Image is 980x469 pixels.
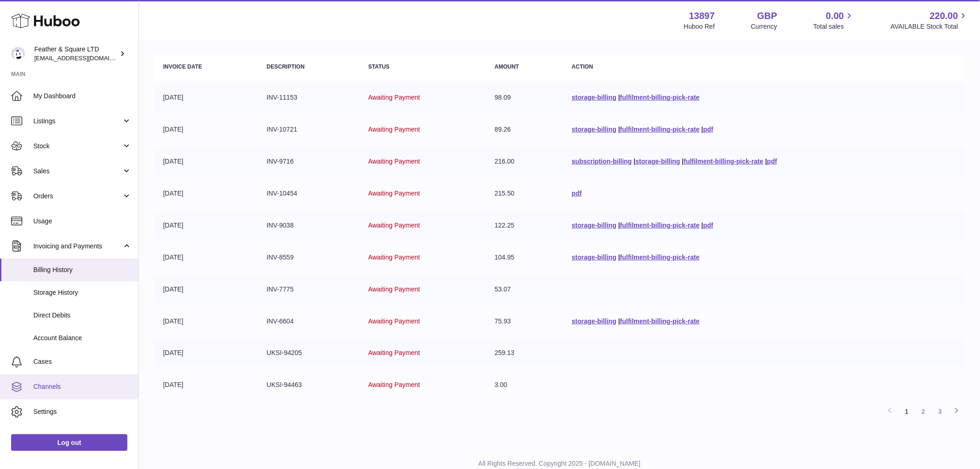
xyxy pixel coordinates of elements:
[154,276,258,303] td: [DATE]
[684,158,764,165] a: fulfilment-billing-pick-rate
[33,242,122,251] span: Invoicing and Payments
[813,22,854,31] span: Total sales
[34,45,118,63] div: Feather & Square LTD
[485,116,563,143] td: 89.26
[33,311,132,320] span: Direct Debits
[485,212,563,239] td: 122.25
[33,92,132,101] span: My Dashboard
[704,222,714,229] a: pdf
[618,254,620,261] span: |
[813,10,854,31] a: 0.00 Total sales
[258,339,359,367] td: UKSI-94205
[618,317,620,325] span: |
[146,459,973,468] p: All Rights Reserved. Copyright 2025 - [DOMAIN_NAME]
[572,94,616,101] a: storage-billing
[154,84,258,111] td: [DATE]
[258,308,359,335] td: INV-6604
[572,317,616,325] a: storage-billing
[485,84,563,111] td: 98.09
[485,244,563,271] td: 104.95
[258,148,359,175] td: INV-9716
[368,254,420,261] span: Awaiting Payment
[258,371,359,399] td: UKSI-94463
[704,126,714,133] a: pdf
[618,126,620,133] span: |
[154,148,258,175] td: [DATE]
[572,126,616,133] a: storage-billing
[485,371,563,399] td: 3.00
[33,357,132,366] span: Cases
[891,22,969,31] span: AVAILABLE Stock Total
[267,63,305,70] strong: Description
[572,190,582,197] a: pdf
[258,84,359,111] td: INV-11153
[485,308,563,335] td: 75.93
[368,381,420,388] span: Awaiting Payment
[11,434,127,451] a: Log out
[368,94,420,101] span: Awaiting Payment
[702,126,704,133] span: |
[620,317,700,325] a: fulfilment-billing-pick-rate
[757,10,777,22] strong: GBP
[572,222,616,229] a: storage-billing
[258,244,359,271] td: INV-8559
[702,222,704,229] span: |
[154,212,258,239] td: [DATE]
[620,94,700,101] a: fulfilment-billing-pick-rate
[368,285,420,293] span: Awaiting Payment
[618,94,620,101] span: |
[154,116,258,143] td: [DATE]
[572,254,616,261] a: storage-billing
[485,339,563,367] td: 259.13
[258,180,359,207] td: INV-10454
[33,407,132,416] span: Settings
[258,116,359,143] td: INV-10721
[767,158,777,165] a: pdf
[33,167,122,176] span: Sales
[485,148,563,175] td: 216.00
[620,254,700,261] a: fulfilment-billing-pick-rate
[154,244,258,271] td: [DATE]
[915,403,932,420] a: 2
[11,47,25,61] img: internalAdmin-13897@internal.huboo.com
[33,217,132,226] span: Usage
[368,158,420,165] span: Awaiting Payment
[33,382,132,391] span: Channels
[635,158,680,165] a: storage-billing
[33,266,132,274] span: Billing History
[258,212,359,239] td: INV-9038
[258,276,359,303] td: INV-7775
[154,180,258,207] td: [DATE]
[572,63,593,70] strong: Action
[485,276,563,303] td: 53.07
[765,158,767,165] span: |
[33,192,122,201] span: Orders
[368,190,420,197] span: Awaiting Payment
[891,10,969,31] a: 220.00 AVAILABLE Stock Total
[620,126,700,133] a: fulfilment-billing-pick-rate
[682,158,684,165] span: |
[368,63,389,70] strong: Status
[495,63,519,70] strong: Amount
[684,22,715,31] div: Huboo Ref
[689,10,715,22] strong: 13897
[368,317,420,325] span: Awaiting Payment
[154,371,258,399] td: [DATE]
[572,158,632,165] a: subscription-billing
[826,10,844,22] span: 0.00
[751,22,778,31] div: Currency
[163,63,202,70] strong: Invoice Date
[154,339,258,367] td: [DATE]
[368,222,420,229] span: Awaiting Payment
[930,10,958,22] span: 220.00
[33,334,132,342] span: Account Balance
[368,126,420,133] span: Awaiting Payment
[368,349,420,356] span: Awaiting Payment
[634,158,636,165] span: |
[485,180,563,207] td: 215.50
[33,142,122,151] span: Stock
[618,222,620,229] span: |
[154,308,258,335] td: [DATE]
[33,117,122,126] span: Listings
[620,222,700,229] a: fulfilment-billing-pick-rate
